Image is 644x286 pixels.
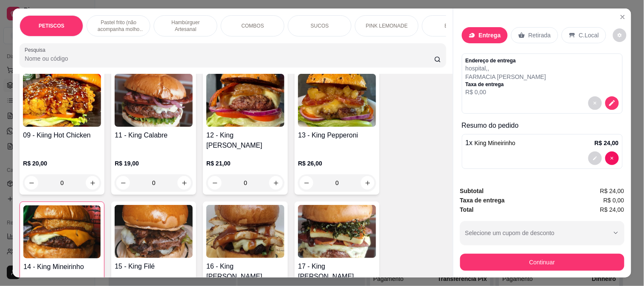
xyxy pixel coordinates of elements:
[298,130,376,140] h4: 13 - King Pepperoni
[600,205,624,214] span: R$ 24,00
[23,262,101,272] h4: 14 - King Mineirinho
[23,159,101,168] p: R$ 20,00
[588,96,602,110] button: decrease-product-quantity
[298,74,376,127] img: product-image
[600,186,624,196] span: R$ 24,00
[466,64,546,73] p: hospital , ,
[161,19,210,33] p: Hambúrguer Artesanal
[529,31,551,39] p: Retirada
[460,197,505,204] strong: Taxa de entrega
[39,22,65,29] p: PETISCOS
[94,19,143,33] p: Pastel frito (não acompanha molho artesanal)
[115,74,193,127] img: product-image
[115,261,193,272] h4: 15 - King Filé
[23,130,101,140] h4: 09 - Kiing Hot Chicken
[579,31,599,39] p: C.Local
[466,73,546,81] p: FARMACIA [PERSON_NAME]
[466,57,546,64] p: Endereço de entrega
[23,74,101,127] img: product-image
[604,196,624,205] span: R$ 0,00
[115,205,193,258] img: product-image
[366,22,408,29] p: PINK LEMONADE
[460,188,484,194] strong: Subtotal
[298,159,376,168] p: R$ 26,00
[479,31,501,39] p: Entrega
[206,130,284,151] h4: 12 - King [PERSON_NAME]
[616,10,630,24] button: Close
[242,22,264,29] p: COMBOS
[462,121,623,131] p: Resumo do pedido
[475,140,516,146] span: King Mineirinho
[460,254,624,271] button: Continuar
[445,22,463,29] p: Bebidas
[206,74,284,127] img: product-image
[115,130,193,140] h4: 11 - King Calabre
[206,159,284,168] p: R$ 21,00
[206,205,284,258] img: product-image
[466,138,516,148] p: 1 x
[466,88,546,96] p: R$ 0,00
[466,81,546,88] p: Taxa de entrega
[613,28,627,42] button: decrease-product-quantity
[298,205,376,258] img: product-image
[206,261,284,282] h4: 16 - King [PERSON_NAME]
[25,46,48,53] label: Pesquisa
[115,159,193,168] p: R$ 19,00
[298,261,376,282] h4: 17 - King [PERSON_NAME]
[311,22,329,29] p: SUCOS
[588,151,602,165] button: decrease-product-quantity
[605,96,619,110] button: decrease-product-quantity
[460,221,624,245] button: Selecione um cupom de desconto
[605,151,619,165] button: decrease-product-quantity
[23,205,101,258] img: product-image
[25,54,434,63] input: Pesquisa
[595,139,619,147] p: R$ 24,00
[460,206,474,213] strong: Total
